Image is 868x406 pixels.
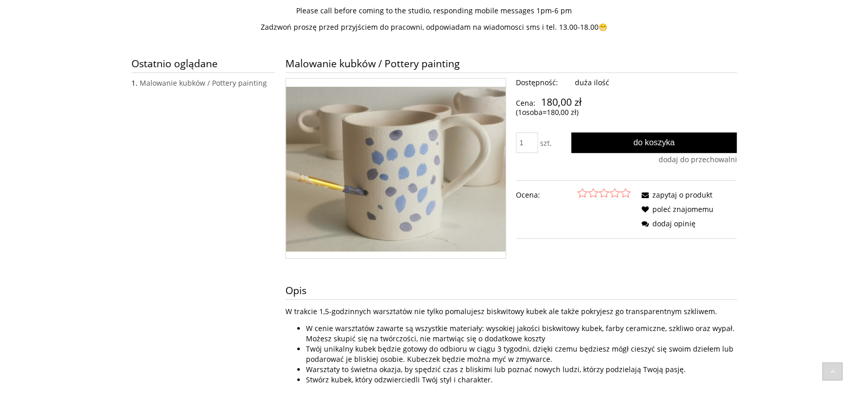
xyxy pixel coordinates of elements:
[638,219,696,228] a: dodaj opinię
[286,87,506,252] img: IMG_20240917_203332.jpg
[131,54,275,72] span: Ostatnio oglądane
[547,107,576,117] span: 180,00 zł
[540,138,552,148] span: szt.
[285,307,737,316] p: W trakcie 1,5-godzinnych warsztatów nie tylko pomalujesz biskwitowy kubek ale także pokryjesz go ...
[633,138,675,147] span: Do koszyka
[638,190,712,200] a: zapytaj o produkt
[516,78,571,87] span: Dostępność:
[516,107,578,117] span: (1 = )
[575,78,609,87] span: duża ilość
[541,95,582,109] em: 180,00 zł
[131,23,737,32] p: Zadzwoń proszę przed przyjściem do pracowni, odpowiadam na wiadomosci sms i tel. 13.00-18.00😁
[516,188,540,202] em: Ocena:
[285,54,737,72] h1: Malowanie kubków / Pottery painting
[516,132,538,153] input: ilość
[306,323,737,344] li: W cenie warsztatów zawarte są wszystkie materiały: wysokiej jakości biskwitowy kubek, farby ceram...
[286,163,506,173] a: IMG_20240917_203332.jpg Naciśnij Enter lub spację, aby otworzyć wybrane zdjęcie w widoku pełnoekr...
[571,132,737,153] button: Do koszyka
[638,204,713,214] a: poleć znajomemu
[658,154,737,164] span: dodaj do przechowalni
[131,6,737,15] p: Please call before coming to the studio, responding mobile messages 1pm-6 pm
[658,155,737,164] a: dodaj do przechowalni
[285,281,737,299] h3: Opis
[522,107,543,117] span: osoba
[306,344,737,364] li: Twój unikalny kubek będzie gotowy do odbioru w ciągu 3 tygodni, dzięki czemu będziesz mógł cieszy...
[516,98,535,108] span: Cena:
[516,242,583,257] iframe: fb:like Facebook Social Plugin
[306,375,737,385] li: Stwórz kubek, który odzwierciedli Twój styl i charakter.
[306,364,737,375] li: Warsztaty to świetna okazja, by spędzić czas z bliskimi lub poznać nowych ludzi, którzy podzielaj...
[140,78,267,88] a: Malowanie kubków / Pottery painting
